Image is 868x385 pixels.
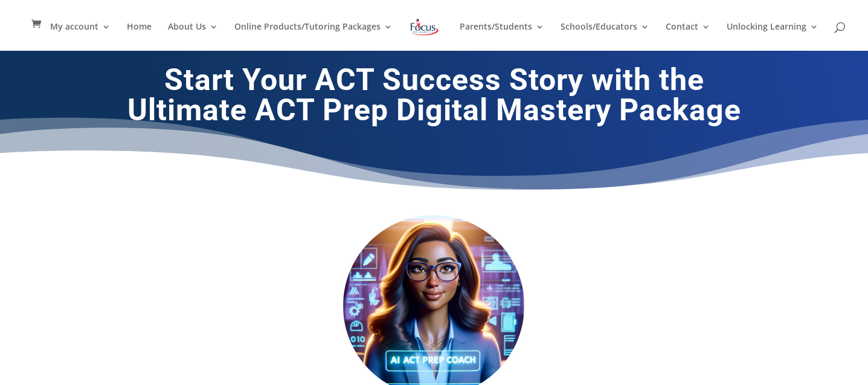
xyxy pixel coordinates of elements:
[50,22,111,51] a: My account
[127,62,741,128] strong: Start Your ACT Success Story with the Ultimate ACT Prep Digital Mastery Package
[561,22,649,51] a: Schools/Educators
[666,22,710,51] a: Contact
[460,22,544,51] a: Parents/Students
[727,22,818,51] a: Unlocking Learning
[168,22,218,51] a: About Us
[409,16,440,38] img: Focus on Learning
[127,22,152,51] a: Home
[234,22,393,51] a: Online Products/Tutoring Packages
